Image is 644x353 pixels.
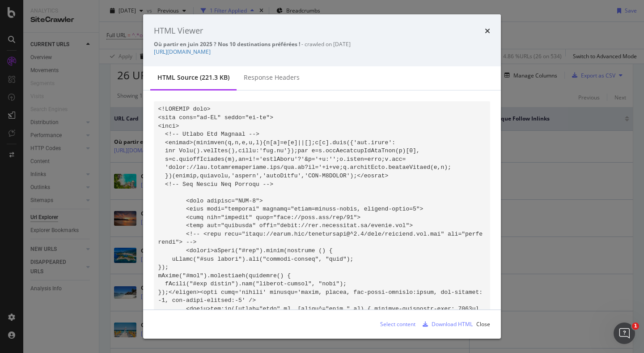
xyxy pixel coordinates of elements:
div: - crawled on [DATE] [154,40,490,48]
button: Close [476,317,490,331]
span: 1 [632,323,639,330]
strong: Où partir en juin 2025 ? Nos 10 destinations préférées ! [154,40,300,48]
button: Select content [373,317,415,331]
div: HTML Viewer [154,25,203,37]
div: HTML source (221.3 KB) [157,73,229,82]
button: Download HTML [419,317,473,331]
div: Select content [380,320,415,328]
div: times [485,25,490,37]
div: modal [143,14,501,339]
a: [URL][DOMAIN_NAME] [154,48,211,56]
div: Download HTML [432,320,473,328]
iframe: Intercom live chat [614,323,635,344]
div: Response Headers [244,73,300,82]
div: Close [476,320,490,328]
